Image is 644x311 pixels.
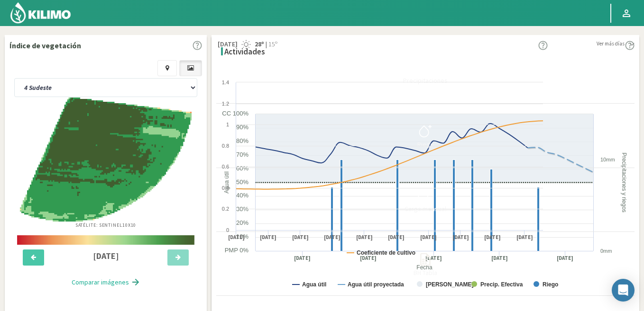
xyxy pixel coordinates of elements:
p: Índice de vegetación [9,40,81,51]
div: BH Tabla [219,269,632,276]
img: 36801312-83c9-40a5-8a99-75454b207d9d_-_sentinel_-_2025-08-24.png [20,98,191,222]
h4: [DATE] [60,251,152,261]
text: [DATE] [516,234,533,241]
text: 0 [226,227,229,233]
text: 0.8 [222,143,229,149]
img: Kilimo [9,1,72,24]
span: 10X10 [122,222,137,228]
text: [DATE] [292,234,309,241]
text: [DATE] [388,234,405,241]
img: scale [17,235,194,245]
text: [DATE] [356,234,373,241]
text: 1 [226,122,229,127]
button: Precipitaciones [216,40,635,104]
h4: Actividades [224,47,265,56]
text: Coeficiente de cultivo [357,249,415,256]
text: 0.4 [222,185,229,191]
text: 1.4 [222,80,229,85]
text: [DATE] [228,234,245,241]
text: [DATE] [260,234,276,241]
text: 1.2 [222,101,229,107]
text: [DATE] [324,234,340,241]
div: Precipitaciones [219,77,632,84]
text: 0.6 [222,164,229,169]
p: Satélite: Sentinel [75,222,137,229]
button: Comparar imágenes [62,273,150,292]
text: [DATE] [484,234,501,241]
div: Open Intercom Messenger [612,279,635,302]
text: 0.2 [222,206,229,212]
text: [DATE] [420,234,437,241]
text: [DATE] [452,234,469,241]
